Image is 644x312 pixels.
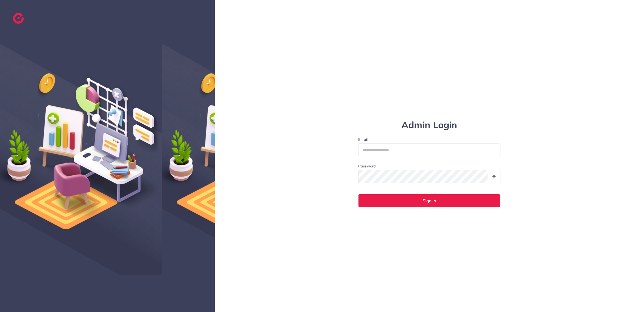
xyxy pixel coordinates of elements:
span: Sign In [423,199,436,203]
button: Sign In [358,194,500,207]
img: logo [13,13,24,24]
label: Email [358,137,500,142]
label: Password [358,163,376,169]
h1: Admin Login [358,120,500,131]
